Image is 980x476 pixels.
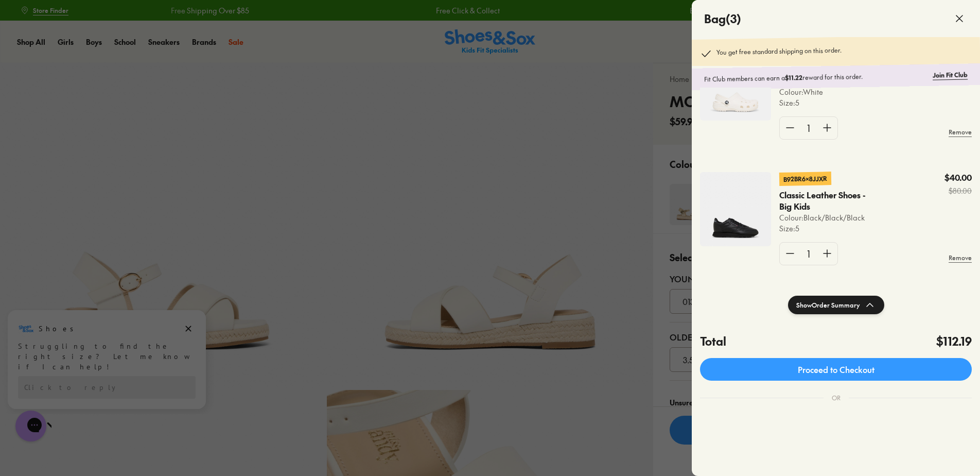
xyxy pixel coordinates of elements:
button: Close gorgias live chat [5,4,36,35]
button: Dismiss campaign [181,13,196,27]
b: $11.22 [785,73,802,82]
p: Size : 5 [779,223,899,234]
img: Shoes logo [18,12,34,28]
div: Campaign message [8,2,206,100]
a: Proceed to Checkout [700,358,972,381]
div: Struggling to find the right size? Let me know if I can help! [18,32,196,63]
p: Fit Club members can earn a reward for this order. [704,71,929,84]
s: $80.00 [944,185,972,196]
iframe: PayPal-paypal [700,423,972,451]
p: Colour: White [779,87,847,97]
p: Size : 5 [779,97,847,108]
p: $40.00 [944,172,972,183]
h4: Bag ( 3 ) [704,10,741,27]
div: 1 [800,243,817,265]
img: 4-430335.jpg [700,172,771,246]
h4: $112.19 [936,333,972,350]
h4: Total [700,333,726,350]
div: Message from Shoes. Struggling to find the right size? Let me know if I can help! [8,12,206,63]
p: Classic Leather Shoes - Big Kids [779,190,875,212]
p: B92BR6X8JJXR [779,172,831,186]
p: Colour: Black/Black/Black [779,212,899,223]
p: You get free standard shipping on this order. [716,45,842,60]
div: 1 [800,117,817,139]
h3: Shoes [39,15,79,25]
button: ShowOrder Summary [788,296,884,314]
a: Join Fit Club [933,70,968,80]
div: OR [824,385,849,411]
div: Reply to the campaigns [18,67,196,90]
